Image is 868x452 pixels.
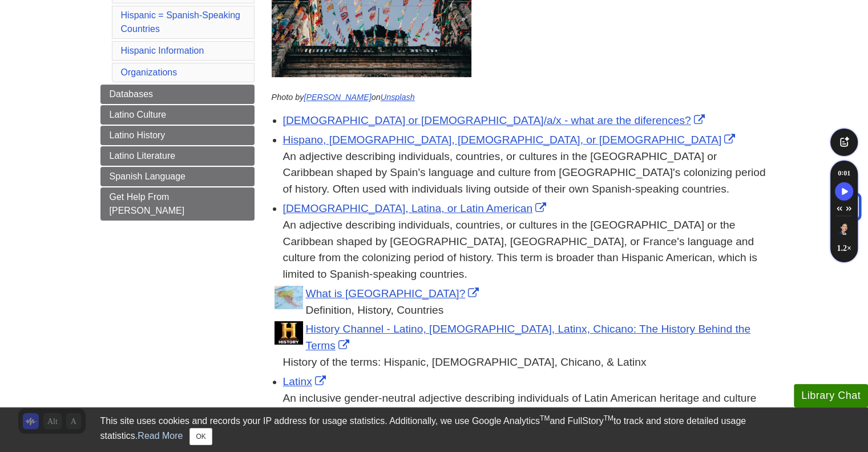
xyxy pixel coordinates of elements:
a: [PERSON_NAME] [304,93,371,102]
div: This site uses cookies and records your IP address for usage statistics. Additionally, we use Goo... [100,414,768,445]
div: Definition, History, Countries [283,302,768,319]
a: Back to Top [829,199,865,214]
a: Link opens in new window [283,202,550,214]
span: Latino History [110,130,165,140]
a: Link opens in new window [306,287,482,299]
a: Hispanic = Spanish-Speaking Countries [121,10,240,34]
div: An adjective describing individuals, countries, or cultures in the [GEOGRAPHIC_DATA] or the Carib... [283,217,768,283]
a: Link opens in new window [283,375,329,387]
sup: TM [540,414,550,422]
sup: TM [604,414,613,422]
a: Get Help From [PERSON_NAME] [100,187,255,221]
a: Spanish Language [100,167,255,186]
a: Link opens in new window [306,323,751,351]
a: Link opens in new window [283,134,738,146]
div: History of the terms: Hispanic, [DEMOGRAPHIC_DATA], Chicano, & Latinx [283,354,768,371]
span: Latino Culture [110,110,167,119]
span: Databases [110,89,154,99]
span: Latino Literature [110,151,176,161]
div: An inclusive gender-neutral adjective describing individuals of Latin American heritage and cultu... [283,390,768,439]
button: Close [189,428,212,445]
a: Link opens in new window [283,114,708,126]
a: Read More [138,431,183,441]
span: Spanish Language [110,171,185,181]
a: Latino Literature [100,146,255,166]
a: Databases [100,85,255,104]
button: Library Chat [794,384,868,407]
a: Hispanic Information [121,46,204,55]
p: Photo by on [272,91,768,104]
div: An adjective describing individuals, countries, or cultures in the [GEOGRAPHIC_DATA] or Caribbean... [283,149,768,198]
a: Unsplash [381,93,415,102]
a: Organizations [121,67,177,77]
a: Latino History [100,126,255,145]
span: Get Help From [PERSON_NAME] [110,192,185,215]
a: Latino Culture [100,105,255,125]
